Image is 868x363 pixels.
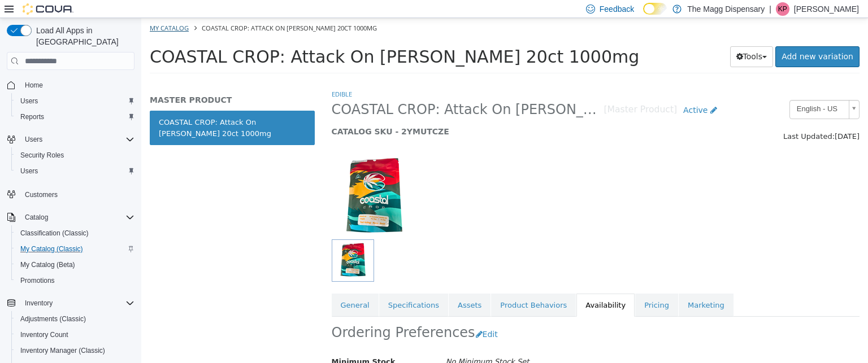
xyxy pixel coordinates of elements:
span: Reports [20,112,44,121]
span: Classification (Classic) [20,229,89,238]
a: My Catalog (Beta) [16,258,80,272]
span: Home [20,78,134,92]
div: Key Pittman [776,2,789,16]
span: Users [25,135,42,144]
span: Last Updated: [642,114,693,123]
button: My Catalog (Classic) [11,241,139,257]
span: My Catalog (Classic) [16,242,134,256]
img: Cova [23,3,73,15]
span: Inventory Count [16,328,134,342]
span: Promotions [16,274,134,287]
h5: CATALOG SKU - 2YMUTCZE [190,108,582,119]
a: My Catalog (Classic) [16,242,88,256]
p: The Magg Dispensary [687,2,765,16]
a: Inventory Count [16,328,73,342]
a: Users [16,94,42,108]
span: Users [16,94,134,108]
a: Promotions [16,274,59,287]
button: Inventory [2,295,139,311]
span: Dark Mode [643,15,644,15]
span: Inventory Manager (Classic) [20,346,105,355]
span: My Catalog (Beta) [16,258,134,272]
span: Inventory [25,299,53,308]
button: Users [20,133,47,146]
button: Users [11,93,139,109]
button: Adjustments (Classic) [11,311,139,327]
a: Home [20,78,47,92]
button: Security Roles [11,147,139,163]
span: Users [20,167,38,176]
a: General [190,275,237,299]
small: [Master Product] [463,88,536,97]
img: 150 [190,137,275,221]
span: Adjustments (Classic) [20,314,86,323]
button: Inventory [20,296,57,310]
a: My Catalog [8,6,47,14]
span: Security Roles [16,148,134,162]
a: Pricing [494,275,537,299]
button: Inventory Count [11,327,139,343]
span: Feedback [600,3,634,15]
span: Catalog [25,213,48,222]
span: Security Roles [20,151,64,160]
a: Reports [16,110,49,124]
span: Active [542,88,566,97]
button: Users [11,163,139,179]
a: Users [16,164,42,178]
p: [PERSON_NAME] [794,2,859,16]
button: Tools [589,28,632,49]
span: My Catalog (Classic) [20,244,83,253]
i: No Minimum Stock Set [305,339,388,348]
span: Inventory Count [20,330,68,339]
button: Classification (Classic) [11,225,139,241]
button: Inventory Manager (Classic) [11,343,139,358]
button: Edit [334,306,363,327]
h2: Ordering Preferences [190,306,334,323]
span: Users [20,97,38,106]
span: Load All Apps in [GEOGRAPHIC_DATA] [32,25,134,47]
span: Adjustments (Classic) [16,312,134,326]
span: My Catalog (Beta) [20,260,75,269]
a: Assets [307,275,349,299]
span: Customers [25,190,58,199]
span: English - US [649,82,703,100]
a: Product Behaviors [350,275,435,299]
a: Inventory Manager (Classic) [16,344,110,357]
button: Home [2,77,139,93]
button: Customers [2,186,139,202]
span: Promotions [20,276,55,285]
p: | [769,2,771,16]
span: Classification (Classic) [16,226,134,240]
a: Marketing [537,275,592,299]
span: Home [25,81,43,90]
a: English - US [648,82,718,101]
a: Active [536,82,582,103]
span: COASTAL CROP: Attack On [PERSON_NAME] 20ct 1000mg [60,6,236,14]
button: Catalog [20,211,53,224]
span: Inventory Manager (Classic) [16,344,134,357]
a: COASTAL CROP: Attack On [PERSON_NAME] 20ct 1000mg [8,93,173,127]
span: Reports [16,110,134,124]
a: Specifications [238,275,307,299]
span: Customers [20,187,134,201]
span: KP [778,2,787,16]
span: COASTAL CROP: Attack On [PERSON_NAME] 20ct 1000mg [8,29,498,49]
span: COASTAL CROP: Attack On [PERSON_NAME] 20ct 1000mg [190,83,463,100]
button: My Catalog (Beta) [11,257,139,273]
button: Users [2,132,139,147]
span: Users [20,133,134,146]
a: Classification (Classic) [16,226,93,240]
a: Adjustments (Classic) [16,312,90,326]
span: [DATE] [693,114,718,123]
a: Customers [20,188,62,202]
span: Inventory [20,296,134,310]
span: Minimum Stock [190,339,254,348]
span: Catalog [20,211,134,224]
button: Promotions [11,273,139,288]
button: Catalog [2,209,139,225]
a: Add new variation [634,28,718,49]
a: Availability [435,275,493,299]
span: Users [16,164,134,178]
input: Dark Mode [643,3,667,15]
h5: MASTER PRODUCT [8,77,173,87]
